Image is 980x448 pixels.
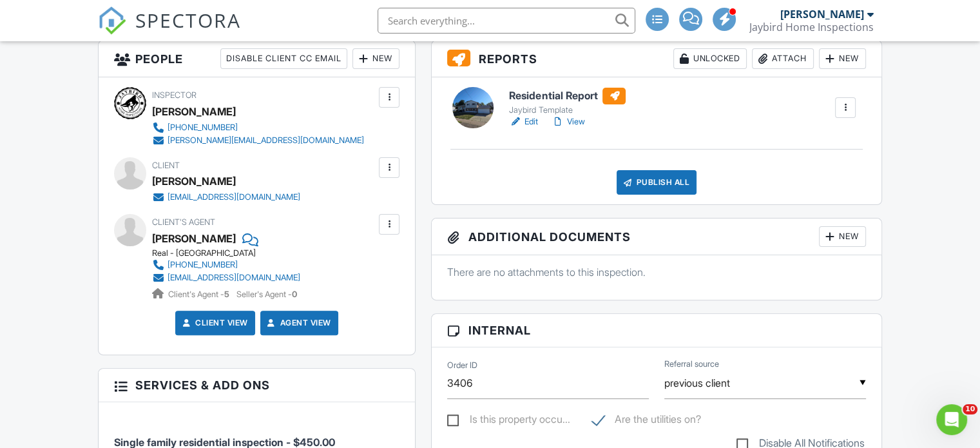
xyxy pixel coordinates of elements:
div: [PERSON_NAME] [152,102,236,121]
div: [PERSON_NAME] [780,8,864,21]
label: Referral source [664,358,719,370]
span: SPECTORA [135,6,241,34]
label: Is this property occupied? [447,413,570,429]
h3: Reports [432,41,881,77]
a: SPECTORA [98,17,241,44]
a: Client View [180,317,248,329]
a: [EMAIL_ADDRESS][DOMAIN_NAME] [152,191,300,204]
div: Unlocked [673,48,747,69]
label: Are the utilities on? [592,413,701,429]
div: [PHONE_NUMBER] [168,122,238,133]
a: [PERSON_NAME] [152,229,236,248]
label: Order ID [447,360,477,371]
span: 10 [963,404,977,414]
h3: People [99,41,415,77]
a: Residential Report Jaybird Template [509,88,626,116]
div: New [819,48,866,69]
a: Edit [509,115,538,128]
a: [PERSON_NAME][EMAIL_ADDRESS][DOMAIN_NAME] [152,134,364,147]
div: Jaybird Template [509,105,626,115]
div: Attach [752,48,814,69]
div: New [819,226,866,247]
div: Real - [GEOGRAPHIC_DATA] [152,248,311,258]
p: There are no attachments to this inspection. [447,265,866,279]
span: Client [152,161,180,170]
a: Agent View [265,317,331,329]
a: [EMAIL_ADDRESS][DOMAIN_NAME] [152,271,300,284]
div: [PERSON_NAME] [152,171,236,191]
span: Client's Agent [152,217,215,227]
h3: Additional Documents [432,219,881,255]
span: Client's Agent - [168,289,231,299]
span: Seller's Agent - [236,289,297,299]
img: The Best Home Inspection Software - Spectora [98,6,126,35]
h6: Residential Report [509,88,626,104]
h3: Internal [432,314,881,347]
a: View [551,115,584,128]
strong: 0 [292,289,297,299]
div: Publish All [617,170,697,195]
div: Disable Client CC Email [220,48,347,69]
div: [PERSON_NAME][EMAIL_ADDRESS][DOMAIN_NAME] [168,135,364,146]
div: [EMAIL_ADDRESS][DOMAIN_NAME] [168,192,300,202]
strong: 5 [224,289,229,299]
span: Inspector [152,90,197,100]
iframe: Intercom live chat [936,404,967,435]
div: New [352,48,399,69]
div: [EMAIL_ADDRESS][DOMAIN_NAME] [168,273,300,283]
h3: Services & Add ons [99,369,415,402]
input: Search everything... [378,8,635,34]
div: Jaybird Home Inspections [749,21,874,34]
div: [PHONE_NUMBER] [168,260,238,270]
a: [PHONE_NUMBER] [152,121,364,134]
a: [PHONE_NUMBER] [152,258,300,271]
